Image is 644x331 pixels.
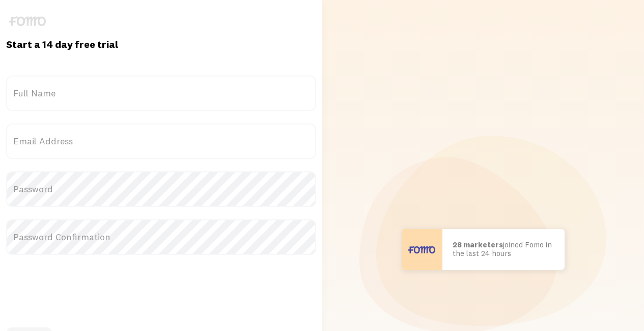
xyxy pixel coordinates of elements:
[453,240,503,249] b: 28 marketers
[9,16,46,26] img: fomo-logo-gray-b99e0e8ada9f9040e2984d0d95b3b12da0074ffd48d1e5cb62ac37fc77b0b268.svg
[6,123,316,159] label: Email Address
[453,241,554,258] p: joined Fomo in the last 24 hours
[6,38,316,51] h1: Start a 14 day free trial
[402,229,442,270] img: User avatar
[6,75,316,111] label: Full Name
[6,219,316,255] label: Password Confirmation
[6,267,161,307] iframe: reCAPTCHA
[6,171,316,207] label: Password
